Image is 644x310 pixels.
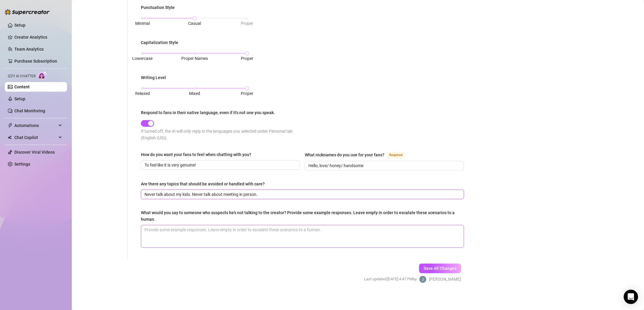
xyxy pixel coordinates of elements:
span: Casual [188,21,201,26]
label: How do you want your fans to feel when chatting with you? [141,151,255,158]
div: What nicknames do you use for your fans? [305,152,384,158]
img: Jacob Zona [419,276,426,283]
span: Relaxed [135,91,150,96]
a: Content [14,84,30,89]
a: Chat Monitoring [14,108,45,113]
a: Setup [14,23,25,28]
input: Are there any topics that should be avoided or handled with care? [144,191,459,198]
div: Are there any topics that should be avoided or handled with care? [141,181,265,187]
span: Mixed [189,91,200,96]
a: Creator Analytics [14,32,62,42]
div: If turned off, the AI will only reply in the languages you selected under Personal tab (English (... [141,128,302,141]
span: Save All Changes [424,266,456,271]
div: How do you want your fans to feel when chatting with you? [141,151,251,158]
div: What would you say to someone who suspects he's not talking to the creator? Provide some example ... [141,209,460,223]
a: Settings [14,162,30,167]
div: Punctuation Style [141,4,175,11]
span: Minimal [135,21,150,26]
span: [PERSON_NAME] [429,276,461,282]
label: What nicknames do you use for your fans? [305,151,411,158]
span: Izzy AI Chatter [8,73,36,79]
span: Chat Copilot [14,133,57,142]
a: Discover Viral Videos [14,150,55,155]
input: What nicknames do you use for your fans? [308,162,459,169]
span: Last updated: [DATE] 4:47 PM by [364,276,417,282]
div: Writing Level [141,74,166,81]
img: Chat Copilot [8,135,12,140]
a: Team Analytics [14,47,44,52]
div: Open Intercom Messenger [624,290,638,304]
button: Respond to fans in their native language, even if it’s not one you speak. [141,120,154,127]
img: logo-BBDzfeDw.svg [5,9,50,15]
label: Capitalization Style [141,39,182,46]
label: Punctuation Style [141,4,179,11]
span: Proper [241,91,253,96]
label: Are there any topics that should be avoided or handled with care? [141,181,269,187]
label: What would you say to someone who suspects he's not talking to the creator? Provide some example ... [141,209,464,223]
span: Required [387,152,405,158]
span: Proper [241,56,253,61]
a: Purchase Subscription [14,59,57,63]
label: Respond to fans in their native language, even if it’s not one you speak. [141,109,279,116]
div: Respond to fans in their native language, even if it’s not one you speak. [141,109,275,116]
span: Automations [14,121,57,130]
button: Save All Changes [419,264,461,273]
textarea: What would you say to someone who suspects he's not talking to the creator? Provide some example ... [141,225,464,247]
img: AI Chatter [38,71,47,80]
a: Setup [14,96,25,101]
span: Proper [241,21,253,26]
div: Capitalization Style [141,39,178,46]
span: Proper Names [181,56,208,61]
label: Writing Level [141,74,170,81]
input: How do you want your fans to feel when chatting with you? [144,162,295,168]
span: thunderbolt [8,123,13,128]
span: Lowercase [132,56,153,61]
